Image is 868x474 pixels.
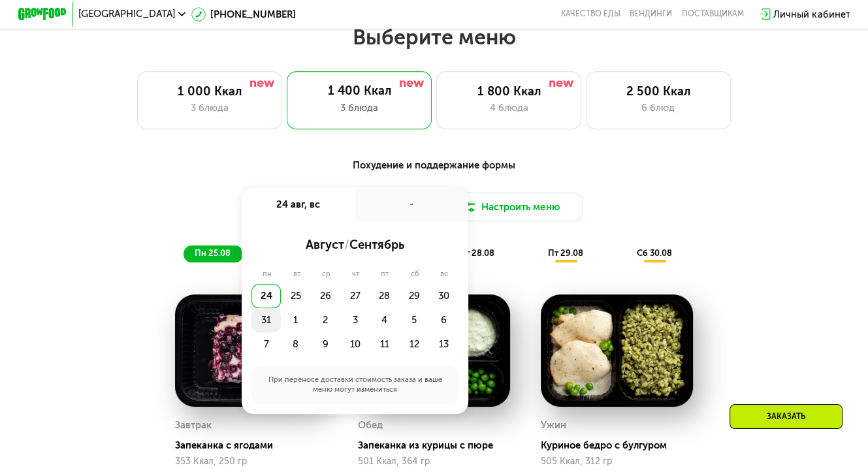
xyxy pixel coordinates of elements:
div: 12 [400,332,429,356]
a: [PHONE_NUMBER] [191,7,297,22]
div: 6 [429,308,458,332]
div: 10 [340,332,370,356]
div: 2 500 Ккал [599,84,718,99]
div: Заказать [730,404,843,429]
div: 24 авг, вс [242,187,355,221]
div: 7 [251,332,281,356]
div: ср [311,270,341,279]
div: 1 800 Ккал [449,84,569,99]
span: сентябрь [349,238,404,252]
span: пн 25.08 [195,248,231,258]
div: 4 [370,308,399,332]
div: 26 [311,284,340,308]
div: 28 [370,284,399,308]
div: 3 блюда [150,101,270,115]
span: чт 28.08 [460,248,494,258]
div: Запеканка с ягодами [175,439,338,451]
div: пт [370,270,400,279]
div: 9 [311,332,340,356]
div: пн [251,270,282,279]
span: сб 30.08 [637,248,672,258]
div: сб [400,270,429,279]
div: 30 [429,284,458,308]
div: 25 [281,284,310,308]
div: Личный кабинет [773,7,850,22]
div: Завтрак [175,417,212,435]
div: 29 [400,284,429,308]
div: 2 [311,308,340,332]
a: Вендинги [630,9,672,19]
div: - [355,187,469,221]
div: 3 блюда [299,101,419,115]
div: чт [342,270,370,279]
span: / [344,238,349,252]
div: 8 [281,332,310,356]
div: 1 400 Ккал [299,84,419,98]
div: 3 [340,308,370,332]
div: 501 Ккал, 364 гр [358,456,511,467]
div: Ужин [541,417,566,435]
div: 31 [251,308,281,332]
div: 24 [251,284,281,308]
div: Запеканка из курицы с пюре [358,439,521,451]
div: 505 Ккал, 312 гр [541,456,694,467]
div: 11 [370,332,399,356]
div: При переносе доставки стоимость заказа и ваше меню могут измениться [251,366,458,404]
div: 353 Ккал, 250 гр [175,456,328,467]
div: 13 [429,332,458,356]
div: Куриное бедро с булгуром [541,439,703,451]
span: [GEOGRAPHIC_DATA] [78,9,175,19]
div: 5 [400,308,429,332]
div: Похудение и поддержание формы [77,158,791,173]
h2: Выберите меню [39,24,829,50]
span: пт 29.08 [548,248,583,258]
div: 6 блюд [599,101,718,115]
span: август [306,238,344,252]
div: Обед [358,417,383,435]
button: Настроить меню [439,193,584,221]
div: 4 блюда [449,101,569,115]
div: поставщикам [682,9,744,19]
div: вт [282,270,311,279]
div: 1 [281,308,310,332]
div: 27 [340,284,370,308]
a: Качество еды [561,9,620,19]
div: вс [429,270,458,279]
div: 1 000 Ккал [150,84,270,99]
